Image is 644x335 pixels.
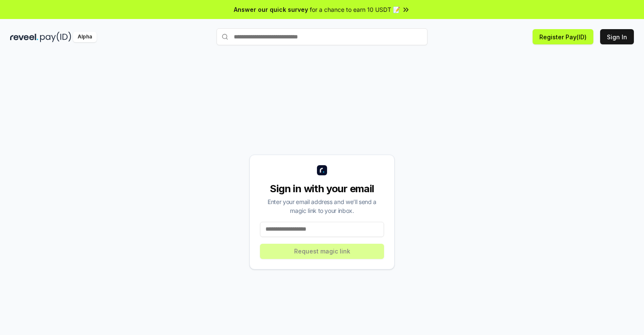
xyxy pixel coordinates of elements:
img: reveel_dark [10,32,38,42]
div: Sign in with your email [260,182,384,196]
span: for a chance to earn 10 USDT 📝 [310,5,400,14]
span: Answer our quick survey [234,5,308,14]
div: Alpha [73,32,97,42]
img: pay_id [40,32,71,42]
img: logo_small [317,165,327,175]
button: Register Pay(ID) [533,29,593,44]
div: Enter your email address and we’ll send a magic link to your inbox. [260,197,384,215]
button: Sign In [600,29,634,44]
